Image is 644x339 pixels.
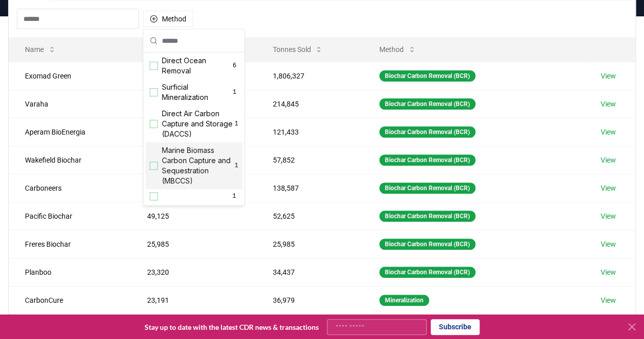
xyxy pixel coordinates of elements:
[9,230,131,258] td: Freres Biochar
[256,62,362,90] td: 1,806,327
[379,154,475,166] div: Biochar Carbon Removal (BCR)
[9,202,131,230] td: Pacific Biochar
[601,211,616,221] a: View
[379,267,475,278] div: Biochar Carbon Removal (BCR)
[9,90,131,118] td: Varaha
[256,118,362,146] td: 121,433
[379,239,475,250] div: Biochar Carbon Removal (BCR)
[234,162,238,170] span: 1
[601,239,616,249] a: View
[143,11,193,27] button: Method
[9,118,131,146] td: Aperam BioEnergia
[9,258,131,286] td: Planboo
[256,146,362,174] td: 57,852
[131,174,256,202] td: 53,601
[162,145,235,186] span: Marine Biomass Carbon Capture and Sequestration (MBCCS)
[230,192,238,200] span: 1
[256,202,362,230] td: 52,625
[379,182,475,194] div: Biochar Carbon Removal (BCR)
[371,39,424,60] button: Method
[256,258,362,286] td: 34,437
[139,39,220,60] button: Tonnes Delivered
[162,56,231,76] span: Direct Ocean Removal
[601,295,616,305] a: View
[131,286,256,314] td: 23,191
[131,118,256,146] td: 89,548
[601,99,616,109] a: View
[131,258,256,286] td: 23,320
[264,39,331,60] button: Tonnes Sold
[379,126,475,138] div: Biochar Carbon Removal (BCR)
[379,70,475,82] div: Biochar Carbon Removal (BCR)
[9,62,131,90] td: Exomad Green
[379,295,429,306] div: Mineralization
[131,202,256,230] td: 49,125
[17,39,64,60] button: Name
[9,146,131,174] td: Wakefield Biochar
[231,62,238,70] span: 6
[9,174,131,202] td: Carboneers
[601,267,616,277] a: View
[601,71,616,81] a: View
[379,211,475,222] div: Biochar Carbon Removal (BCR)
[131,90,256,118] td: 99,512
[601,183,616,193] a: View
[256,90,362,118] td: 214,845
[256,174,362,202] td: 138,587
[379,98,475,110] div: Biochar Carbon Removal (BCR)
[231,88,238,96] span: 1
[256,286,362,314] td: 36,979
[131,62,256,90] td: 195,912
[131,146,256,174] td: 57,844
[131,230,256,258] td: 25,985
[256,230,362,258] td: 25,985
[234,120,238,128] span: 1
[601,155,616,165] a: View
[601,127,616,137] a: View
[9,286,131,314] td: CarbonCure
[162,82,231,102] span: Surficial Mineralization
[162,109,235,139] span: Direct Air Carbon Capture and Storage (DACCS)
